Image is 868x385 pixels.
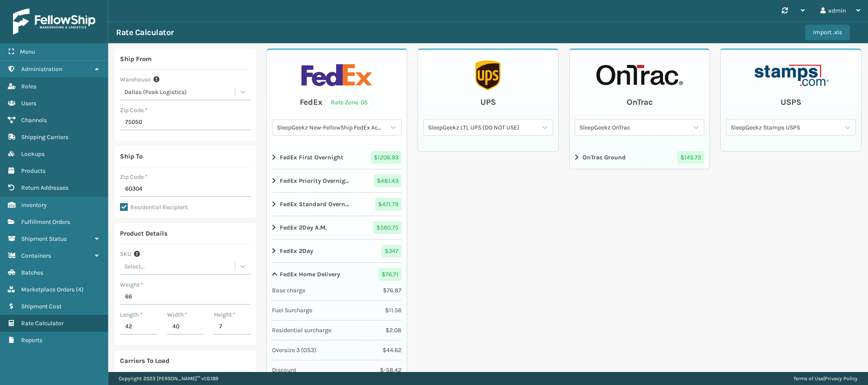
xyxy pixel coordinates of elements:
[120,356,169,366] div: Carriers To Load
[382,346,402,355] span: $ 44.62
[20,48,35,55] span: Menu
[116,27,174,38] h3: Rate Calculator
[21,201,47,209] span: Inventory
[120,172,148,181] label: Zip Code
[280,223,327,232] strong: FedEx 2Day A.M.
[120,310,143,319] label: Length
[677,151,704,164] span: $ 145.72
[120,54,152,64] div: Ship From
[120,106,148,115] label: Zip Code
[583,153,626,162] strong: OnTrac Ground
[380,366,402,375] span: $ -58.42
[21,252,51,259] span: Containers
[120,75,151,84] label: Warehouse
[272,346,316,355] span: Oversize 3 (OS3)
[21,269,43,276] span: Batches
[428,123,538,132] div: SleepGeekz LTL UPS (DO NOT USE)
[280,176,350,185] strong: FedEx Priority Overnight
[120,151,143,162] div: Ship To
[21,150,45,158] span: Lookups
[21,133,68,141] span: Shipping Carriers
[21,167,45,175] span: Products
[272,326,331,335] span: Residential surcharge
[21,116,47,124] span: Channels
[21,83,36,90] span: Roles
[21,336,42,344] span: Reports
[382,245,402,257] span: $ 347
[731,123,841,132] div: SleepGeekz Stamps USPS
[794,372,858,385] div: |
[120,204,188,211] label: Residential Recipient
[21,320,64,327] span: Rate Calculator
[21,303,62,310] span: Shipment Cost
[119,372,218,385] p: Copyright 2023 [PERSON_NAME]™ v 1.0.189
[385,326,402,335] span: $ 2.08
[120,228,168,239] div: Product Details
[13,9,95,35] img: logo
[21,218,70,226] span: Fulfillment Orders
[383,286,402,295] span: $ 76.87
[480,96,496,109] div: UPS
[331,98,358,107] span: Rate Zone
[214,310,236,319] label: Height
[21,235,67,243] span: Shipment Status
[272,306,312,315] span: Fuel Surcharge
[280,270,340,279] strong: FedEx Home Delivery
[167,310,188,319] label: Width
[124,262,145,271] div: Select...
[379,268,402,281] span: $ 76.71
[580,123,690,132] div: SleepGeekz OnTrac
[371,151,402,164] span: $ 1206.93
[375,198,402,210] span: $ 471.79
[300,96,323,109] div: FedEx
[272,366,296,375] span: Discount
[21,184,68,191] span: Return Addresses
[805,25,850,40] button: Import .xls
[280,200,350,209] strong: FedEx Standard Overnight
[120,280,143,289] label: Weight
[21,286,74,293] span: Marketplace Orders
[373,221,402,234] span: $ 560.75
[272,286,305,295] span: Base charge
[794,375,823,382] a: Terms of Use
[21,65,62,73] span: Administration
[825,375,858,382] a: Privacy Policy
[124,87,236,97] div: Dallas (Peak Logistics)
[76,286,84,293] span: ( 4 )
[280,153,343,162] strong: FedEx First Overnight
[361,98,368,107] span: 05
[277,123,387,132] div: SleepGeekz New-FellowShip FedEx Account
[120,249,131,259] label: SKU
[374,175,402,187] span: $ 481.43
[781,96,801,109] div: USPS
[280,246,313,256] strong: FedEx 2Day
[627,96,653,109] div: OnTrac
[385,306,402,315] span: $ 11.56
[21,100,36,107] span: Users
